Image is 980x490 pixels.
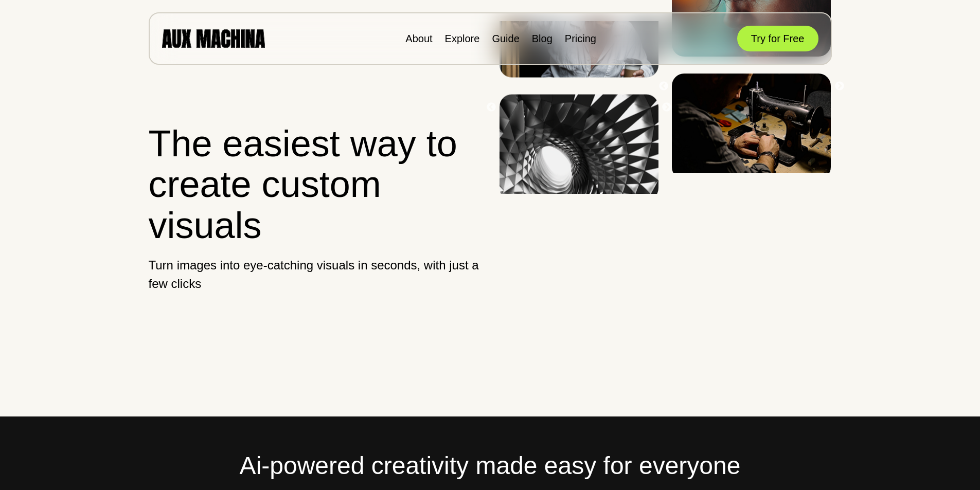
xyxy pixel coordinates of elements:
[149,447,832,484] h2: Ai-powered creativity made easy for everyone
[162,29,265,47] img: AUX MACHINA
[565,33,596,44] a: Pricing
[445,33,480,44] a: Explore
[737,26,818,51] button: Try for Free
[492,33,519,44] a: Guide
[672,74,831,179] img: Image
[405,33,432,44] a: About
[658,81,669,92] button: Previous
[486,102,496,113] button: Previous
[532,33,553,44] a: Blog
[500,95,658,201] img: Image
[662,102,672,113] button: Next
[149,123,482,246] h1: The easiest way to create custom visuals
[834,81,845,92] button: Next
[149,256,482,293] p: Turn images into eye-catching visuals in seconds, with just a few clicks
